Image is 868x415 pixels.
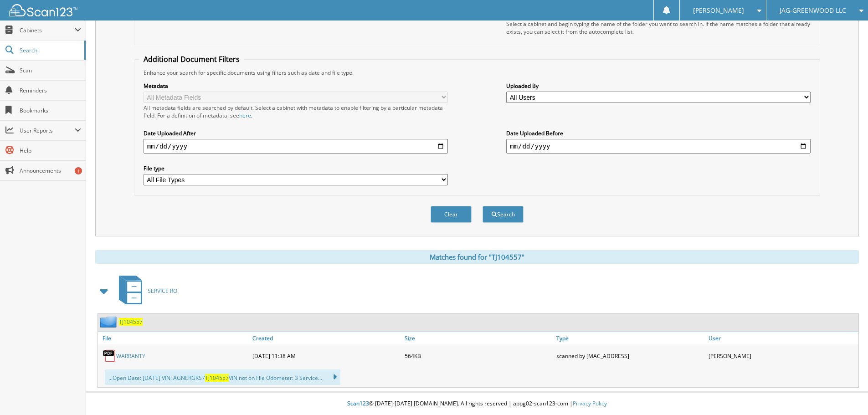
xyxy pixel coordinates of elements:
[506,20,811,36] div: Select a cabinet and begin typing the name of the folder you want to search in. If the name match...
[706,347,858,365] div: [PERSON_NAME]
[144,129,448,137] label: Date Uploaded After
[506,129,811,137] label: Date Uploaded Before
[431,206,472,223] button: Clear
[239,112,251,119] a: here
[20,26,75,34] span: Cabinets
[693,8,744,13] span: [PERSON_NAME]
[20,107,81,114] span: Bookmarks
[148,287,177,295] span: SERVICE RO
[144,164,448,172] label: File type
[20,87,81,94] span: Reminders
[75,167,82,174] div: 1
[119,318,143,326] a: TJ104557
[144,104,448,119] div: All metadata fields are searched by default. Select a cabinet with metadata to enable filtering b...
[144,82,448,90] label: Metadata
[113,273,177,309] a: SERVICE RO
[554,332,706,344] a: Type
[139,69,815,77] div: Enhance your search for specific documents using filters such as date and file type.
[250,332,402,344] a: Created
[144,139,448,154] input: start
[20,147,81,154] span: Help
[483,206,524,223] button: Search
[20,46,80,54] span: Search
[95,250,859,264] div: Matches found for "TJ104557"
[250,347,402,365] div: [DATE] 11:38 AM
[103,349,116,363] img: PDF.png
[9,4,77,16] img: scan123-logo-white.svg
[402,347,555,365] div: 564KB
[205,374,229,382] span: TJ104557
[554,347,706,365] div: scanned by [MAC_ADDRESS]
[105,369,340,385] div: ...Open Date: [DATE] VIN: AGNERGKS7 VIN not on File Odometer: 3 Service...
[20,127,75,134] span: User Reports
[573,400,607,407] a: Privacy Policy
[116,352,145,360] a: WARRANTY
[86,393,868,415] div: © [DATE]-[DATE] [DOMAIN_NAME]. All rights reserved | appg02-scan123-com |
[780,8,846,13] span: JAG-GREENWOOD LLC
[20,67,81,74] span: Scan
[139,54,244,64] legend: Additional Document Filters
[822,371,868,415] iframe: Chat Widget
[347,400,369,407] span: Scan123
[98,332,250,344] a: File
[402,332,555,344] a: Size
[706,332,858,344] a: User
[506,139,811,154] input: end
[100,316,119,328] img: folder2.png
[20,167,81,174] span: Announcements
[506,82,811,90] label: Uploaded By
